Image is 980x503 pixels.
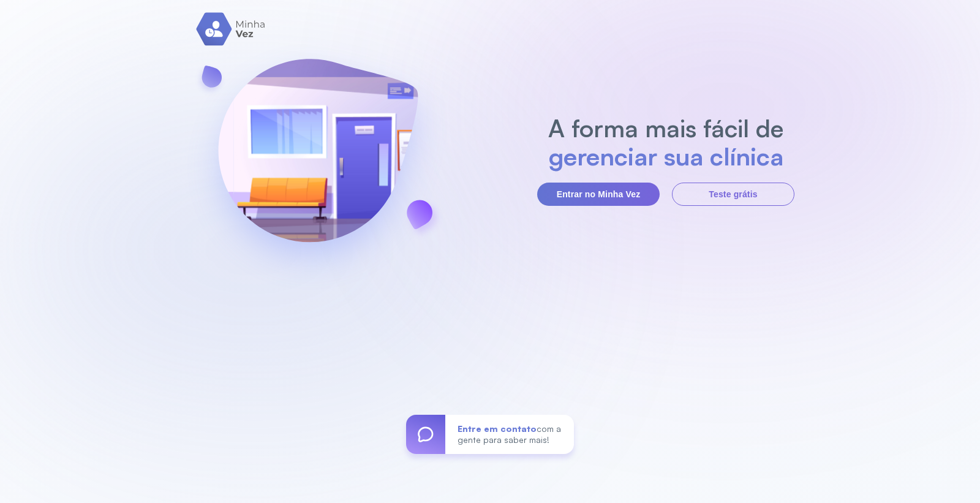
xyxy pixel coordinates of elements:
[542,114,790,142] h2: A forma mais fácil de
[196,12,266,46] img: logo.svg
[445,415,574,454] div: com a gente para saber mais!
[537,183,660,206] button: Entrar no Minha Vez
[186,26,450,293] img: banner-login.svg
[406,415,574,454] a: Entre em contatocom a gente para saber mais!
[542,142,790,170] h2: gerenciar sua clínica
[458,423,537,434] span: Entre em contato
[672,183,794,206] button: Teste grátis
